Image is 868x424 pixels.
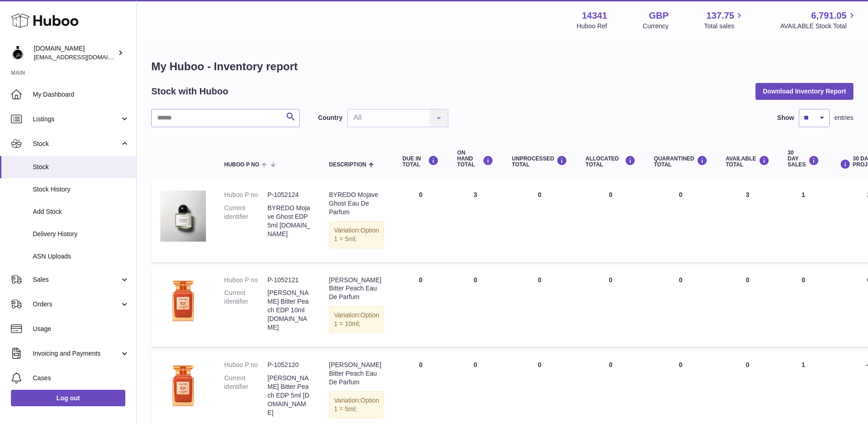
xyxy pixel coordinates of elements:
[780,22,857,31] span: AVAILABLE Stock Total
[33,374,129,383] span: Cases
[33,207,129,216] span: Add Stock
[717,267,779,347] td: 0
[224,289,267,331] dt: Current identifier
[224,191,267,199] dt: Huboo P no
[329,162,366,168] span: Description
[334,397,379,413] span: Option 1 = 5ml;
[777,114,794,122] label: Show
[779,267,828,347] td: 0
[267,204,311,238] dd: BYREDO Mojave Ghost EDP 5ml [DOMAIN_NAME]
[33,349,120,358] span: Invoicing and Payments
[393,181,448,262] td: 0
[834,114,853,122] span: entries
[34,44,116,62] div: [DOMAIN_NAME]
[755,83,853,99] button: Download Inventory Report
[706,10,734,22] span: 137.75
[582,10,607,22] strong: 14341
[318,114,343,122] label: Country
[33,252,129,261] span: ASN Uploads
[267,374,311,417] dd: [PERSON_NAME] Bitter Peach EDP 5ml [DOMAIN_NAME]
[224,276,267,284] dt: Huboo P no
[649,10,668,22] strong: GBP
[448,181,503,262] td: 3
[329,361,384,387] div: [PERSON_NAME] Bitter Peach Eau De Parfum
[780,10,857,31] a: 6,791.05 AVAILABLE Stock Total
[402,155,439,168] div: DUE IN TOTAL
[160,361,206,406] img: product image
[679,361,683,368] span: 0
[33,275,120,284] span: Sales
[224,162,259,168] span: Huboo P no
[151,59,853,74] h1: My Huboo - Inventory report
[704,22,745,31] span: Total sales
[717,181,779,262] td: 3
[33,185,129,194] span: Stock History
[224,361,267,369] dt: Huboo P no
[679,276,683,284] span: 0
[267,289,311,331] dd: [PERSON_NAME] Bitter Peach EDP 10ml [DOMAIN_NAME]
[224,374,267,417] dt: Current identifier
[329,391,384,419] div: Variation:
[11,390,125,406] a: Log out
[329,276,384,302] div: [PERSON_NAME] Bitter Peach Eau De Parfum
[329,306,384,333] div: Variation:
[267,191,311,199] dd: P-1052124
[679,191,683,198] span: 0
[33,325,129,333] span: Usage
[393,267,448,347] td: 0
[160,191,206,242] img: product image
[329,221,384,248] div: Variation:
[576,181,645,262] td: 0
[704,10,745,31] a: 137.75 Total sales
[503,181,576,262] td: 0
[151,85,228,98] h2: Stock with Huboo
[334,227,379,243] span: Option 1 = 5ml;
[33,90,129,99] span: My Dashboard
[448,267,503,347] td: 0
[33,115,120,124] span: Listings
[34,53,134,61] span: [EMAIL_ADDRESS][DOMAIN_NAME]
[654,155,708,168] div: QUARANTINED Total
[329,191,384,217] div: BYREDO Mojave Ghost Eau De Parfum
[224,204,267,238] dt: Current identifier
[11,46,25,60] img: theperfumesampler@gmail.com
[503,267,576,347] td: 0
[779,181,828,262] td: 1
[33,163,129,171] span: Stock
[267,276,311,284] dd: P-1052121
[33,230,129,238] span: Delivery History
[267,361,311,369] dd: P-1052120
[726,155,770,168] div: AVAILABLE Total
[160,276,206,321] img: product image
[586,155,636,168] div: ALLOCATED Total
[33,140,120,148] span: Stock
[788,150,819,168] div: 30 DAY SALES
[576,267,645,347] td: 0
[457,150,493,168] div: ON HAND Total
[577,22,607,31] div: Huboo Ref
[512,155,567,168] div: UNPROCESSED Total
[33,300,120,309] span: Orders
[643,22,669,31] div: Currency
[811,10,847,22] span: 6,791.05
